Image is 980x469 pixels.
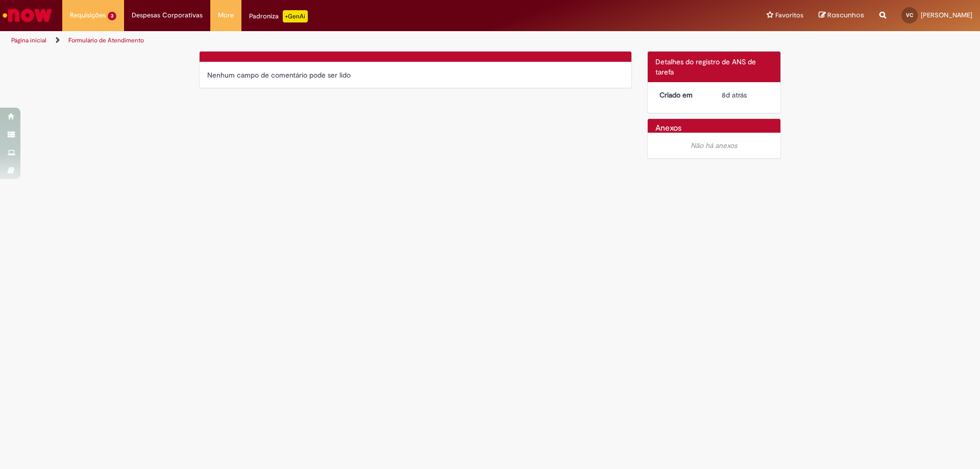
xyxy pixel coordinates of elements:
[207,70,624,80] div: Nenhum campo de comentário pode ser lido
[218,10,234,20] span: More
[921,11,972,19] span: [PERSON_NAME]
[906,12,913,18] span: VC
[11,36,46,44] a: Página inicial
[722,90,747,100] time: 21/08/2025 10:27:56
[722,90,769,100] div: 21/08/2025 10:27:56
[8,31,646,50] ul: Trilhas de página
[775,10,803,20] span: Favoritos
[722,90,747,100] span: 8d atrás
[655,124,681,133] h2: Anexos
[249,10,308,22] div: Padroniza
[1,5,54,26] img: ServiceNow
[132,10,203,20] span: Despesas Corporativas
[691,141,737,150] em: Não há anexos
[70,10,106,20] span: Requisições
[108,12,116,20] span: 3
[652,90,715,100] dt: Criado em
[827,10,864,20] span: Rascunhos
[819,11,864,20] a: Rascunhos
[655,57,756,77] span: Detalhes do registro de ANS de tarefa
[283,10,308,22] p: +GenAi
[68,36,144,44] a: Formulário de Atendimento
